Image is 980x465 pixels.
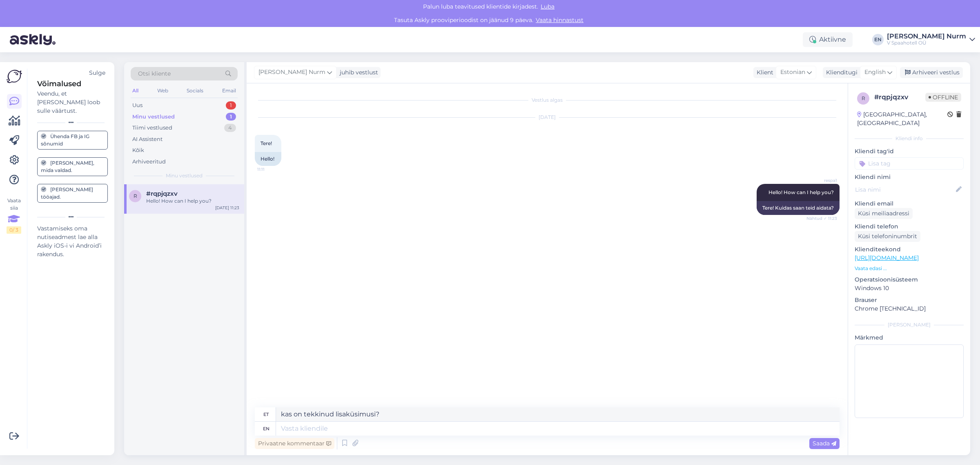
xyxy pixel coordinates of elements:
div: Arhiveeri vestlus [900,67,963,78]
div: # rqpjqzxv [874,92,925,102]
p: Vaata edasi ... [855,265,964,272]
div: [PERSON_NAME] tööajad. [41,186,104,201]
div: et [263,407,269,421]
a: [PERSON_NAME] NurmV Spaahotell OÜ [887,33,975,46]
span: Nähtud ✓ 11:23 [806,215,837,221]
div: 1 [226,113,236,121]
span: Luba [538,3,557,10]
div: Vaata siia [7,197,21,234]
div: Kõik [132,146,144,154]
div: Hello! [255,152,281,166]
p: Märkmed [855,333,964,342]
div: Küsi meiliaadressi [855,208,913,219]
div: 4 [224,124,236,132]
div: EN [872,34,884,45]
div: V Spaahotell OÜ [887,40,966,46]
a: Ühenda FB ja IG sõnumid [37,131,108,150]
input: Lisa nimi [855,185,954,194]
div: [DATE] 11:23 [215,205,239,211]
div: Klienditugi [823,68,857,77]
p: Kliendi email [855,199,964,208]
div: Minu vestlused [132,113,175,121]
input: Lisa tag [855,157,964,170]
p: Klienditeekond [855,245,964,254]
p: Kliendi tag'id [855,147,964,156]
a: [PERSON_NAME] tööajad. [37,184,108,203]
span: #rqpjqzxv [146,190,178,197]
p: Brauser [855,296,964,304]
span: Hello! How can I help you? [768,189,834,195]
div: Veendu, et [PERSON_NAME] loob sulle väärtust. [37,89,108,115]
div: Võimalused [37,78,108,89]
div: [PERSON_NAME] [855,321,964,329]
div: Web [156,85,170,96]
div: juhib vestlust [336,68,378,77]
div: Vestlus algas [255,96,840,104]
span: r [134,193,137,199]
a: Vaata hinnastust [533,16,586,24]
div: [DATE] [255,114,840,121]
a: [URL][DOMAIN_NAME] [855,254,919,262]
div: en [263,422,269,436]
div: [PERSON_NAME], mida valdad. [41,159,104,174]
div: Klient [753,68,773,77]
span: Saada [813,440,836,447]
span: Estonian [780,68,805,77]
div: Email [220,85,238,96]
p: Kliendi nimi [855,173,964,181]
p: Operatsioonisüsteem [855,275,964,284]
div: 0 / 3 [7,226,21,234]
img: Askly Logo [7,69,22,84]
span: [PERSON_NAME] Nurm [258,68,325,77]
p: Kliendi telefon [855,222,964,231]
div: [GEOGRAPHIC_DATA], [GEOGRAPHIC_DATA] [857,110,947,127]
p: Chrome [TECHNICAL_ID] [855,304,964,313]
div: Kliendi info [855,135,964,142]
div: Ühenda FB ja IG sõnumid [41,133,104,148]
div: Sulge [89,69,105,77]
div: AI Assistent [132,135,163,143]
textarea: kas on tekkinud lisaküsimusi? [276,407,840,421]
div: Privaatne kommentaar [255,438,334,449]
span: respa1 [806,177,837,183]
div: Tere! Kuidas saan teid aidata? [757,201,840,215]
span: Minu vestlused [166,172,203,179]
div: 1 [226,101,236,110]
div: All [131,85,140,96]
div: Arhiveeritud [132,158,166,166]
div: Vastamiseks oma nutiseadmest lae alla Askly iOS-i vi Android’i rakendus. [37,224,108,259]
span: Otsi kliente [138,69,171,78]
span: English [864,68,886,77]
div: Tiimi vestlused [132,124,172,132]
span: r [862,95,865,101]
div: Uus [132,101,143,110]
span: Tere! [261,140,272,146]
div: Aktiivne [803,32,853,47]
div: Küsi telefoninumbrit [855,231,920,242]
div: Hello! How can I help you? [146,197,239,205]
p: Windows 10 [855,284,964,293]
a: [PERSON_NAME], mida valdad. [37,157,108,176]
div: Socials [185,85,205,96]
span: 11:11 [257,166,288,172]
div: [PERSON_NAME] Nurm [887,33,966,40]
span: Offline [925,93,961,102]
